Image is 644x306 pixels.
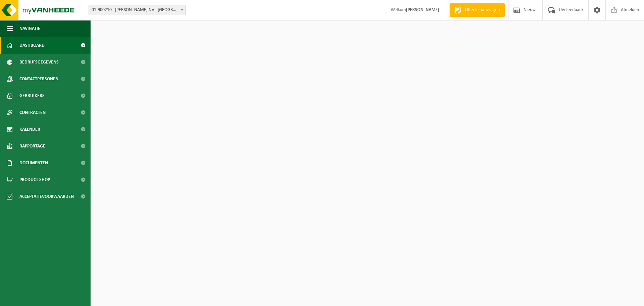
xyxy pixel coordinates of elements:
span: Rapportage [19,138,45,155]
span: Contracten [19,104,46,121]
a: Offerte aanvragen [449,3,505,17]
span: Acceptatievoorwaarden [19,188,74,205]
span: Dashboard [19,37,45,54]
span: Documenten [19,155,48,171]
strong: [PERSON_NAME] [406,7,439,12]
span: Offerte aanvragen [463,7,501,13]
span: Navigatie [19,20,40,37]
span: 01-900210 - MOLENS JOYE NV - ROESELARE [89,5,185,15]
span: Kalender [19,121,40,138]
span: Product Shop [19,171,50,188]
span: 01-900210 - MOLENS JOYE NV - ROESELARE [89,5,186,15]
span: Bedrijfsgegevens [19,54,59,71]
span: Contactpersonen [19,71,58,87]
span: Gebruikers [19,87,45,104]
